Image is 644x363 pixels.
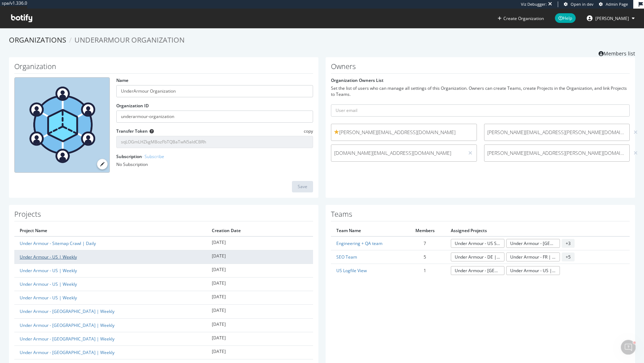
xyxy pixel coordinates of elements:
[506,252,560,261] a: Under Armour - FR | Weekly
[20,281,77,287] a: Under Armour - US | Weekly
[451,239,504,248] a: Under Armour - US Staging | Weekly
[404,250,445,264] td: 5
[497,15,544,22] button: Create Organization
[206,264,313,277] td: [DATE]
[116,161,313,167] div: No Subscription
[451,252,504,261] a: Under Armour - DE | Weekly
[506,239,560,248] a: Under Armour - [GEOGRAPHIC_DATA] | Weekly
[20,349,114,355] a: Under Armour - [GEOGRAPHIC_DATA] | Weekly
[9,35,66,45] a: Organizations
[142,153,164,160] a: - Subscribe
[20,308,114,314] a: Under Armour - [GEOGRAPHIC_DATA] | Weekly
[20,322,114,328] a: Under Armour - [GEOGRAPHIC_DATA] | Weekly
[599,48,635,57] a: Members list
[206,305,313,318] td: [DATE]
[206,278,313,291] td: [DATE]
[9,35,635,45] ol: breadcrumbs
[336,268,367,274] a: US Logfile View
[304,128,313,134] span: copy
[14,225,206,236] th: Project Name
[571,1,594,7] span: Open in dev
[404,264,445,277] td: 1
[116,153,164,160] label: Subscription
[487,149,627,157] span: [PERSON_NAME][EMAIL_ADDRESS][PERSON_NAME][DOMAIN_NAME]
[116,85,313,97] input: name
[298,183,307,190] div: Save
[206,291,313,305] td: [DATE]
[14,63,313,74] h1: Organization
[555,13,576,23] span: Help
[331,63,630,74] h1: Owners
[334,149,461,157] span: [DOMAIN_NAME][EMAIL_ADDRESS][DOMAIN_NAME]
[620,339,637,356] iframe: Intercom live chat
[334,129,474,136] span: [PERSON_NAME][EMAIL_ADDRESS][DOMAIN_NAME]
[521,1,547,7] div: Viz Debugger:
[581,13,640,24] button: [PERSON_NAME]
[20,295,77,301] a: Under Armour - US | Weekly
[562,239,575,248] span: + 3
[404,236,445,250] td: 7
[206,225,313,236] th: Creation Date
[404,225,445,236] th: Members
[206,236,313,250] td: [DATE]
[506,266,560,275] a: Under Armour - US | Weekly
[331,104,630,117] input: User email
[562,252,575,261] span: + 5
[564,1,594,7] a: Open in dev
[74,35,185,45] span: UnderArmour Organization
[20,268,77,274] a: Under Armour - US | Weekly
[336,254,357,260] a: SEO Team
[292,181,313,192] button: Save
[20,336,114,342] a: Under Armour - [GEOGRAPHIC_DATA] | Weekly
[206,318,313,332] td: [DATE]
[331,85,630,97] div: Set the list of users who can manage all settings of this Organization. Owners can create Teams, ...
[20,254,77,260] a: Under Armour - US | Weekly
[14,210,313,221] h1: Projects
[445,225,630,236] th: Assigned Projects
[599,1,628,7] a: Admin Page
[116,128,148,134] label: Transfer Token
[336,240,382,246] a: Engineering + QA team
[487,129,627,136] span: [PERSON_NAME][EMAIL_ADDRESS][PERSON_NAME][DOMAIN_NAME]
[20,240,96,246] a: Under Armour - Sitemap Crawl | Daily
[116,103,149,109] label: Organization ID
[116,77,128,83] label: Name
[206,250,313,264] td: [DATE]
[206,332,313,345] td: [DATE]
[206,345,313,359] td: [DATE]
[331,225,404,236] th: Team Name
[331,77,384,83] label: Organization Owners List
[606,1,628,7] span: Admin Page
[451,266,504,275] a: Under Armour - [GEOGRAPHIC_DATA] | Weekly
[595,15,629,21] span: dalton
[331,210,630,221] h1: Teams
[116,111,313,123] input: Organization ID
